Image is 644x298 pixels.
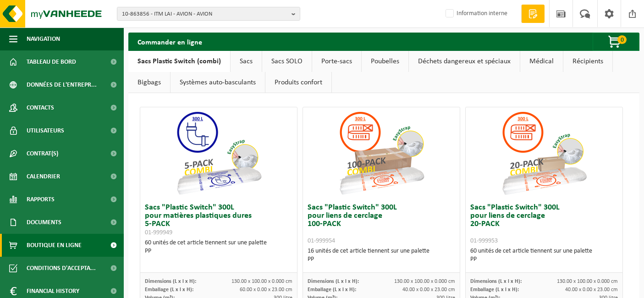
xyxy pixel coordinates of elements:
[231,51,262,72] a: Sacs
[27,73,97,96] span: Données de l'entrepr...
[470,255,618,264] div: PP
[308,279,359,284] span: Dimensions (L x l x H):
[122,7,288,21] span: 10-863856 - ITM LAI - AVION - AVION
[128,72,170,93] a: Bigbags
[336,107,427,199] img: 01-999954
[173,107,264,199] img: 01-999949
[394,279,455,284] span: 130.00 x 100.00 x 0.000 cm
[27,188,55,211] span: Rapports
[145,204,292,237] h3: Sacs "Plastic Switch" 300L pour matières plastiques dures 5-PACK
[470,279,522,284] span: Dimensions (L x l x H):
[308,247,455,264] div: 16 unités de cet article tiennent sur une palette
[27,142,58,165] span: Contrat(s)
[565,287,618,292] span: 40.00 x 0.00 x 23.00 cm
[362,51,408,72] a: Poubelles
[308,255,455,264] div: PP
[27,119,64,142] span: Utilisateurs
[265,72,331,93] a: Produits confort
[520,51,563,72] a: Médical
[27,211,61,234] span: Documents
[557,279,618,284] span: 130.00 x 100.00 x 0.000 cm
[231,279,292,284] span: 130.00 x 100.00 x 0.000 cm
[402,287,455,292] span: 40.00 x 0.00 x 23.00 cm
[27,165,60,188] span: Calendrier
[312,51,361,72] a: Porte-sacs
[409,51,520,72] a: Déchets dangereux et spéciaux
[27,234,82,257] span: Boutique en ligne
[593,33,638,51] button: 0
[617,35,627,44] span: 0
[470,247,618,264] div: 60 unités de cet article tiennent sur une palette
[240,287,292,292] span: 60.00 x 0.00 x 23.00 cm
[117,7,300,21] button: 10-863856 - ITM LAI - AVION - AVION
[27,28,60,50] span: Navigation
[470,237,498,244] span: 01-999953
[145,247,292,255] div: PP
[128,33,211,50] h2: Commander en ligne
[308,237,335,244] span: 01-999954
[145,239,292,255] div: 60 unités de cet article tiennent sur une palette
[145,229,172,236] span: 01-999949
[444,7,507,21] label: Information interne
[470,287,519,292] span: Emballage (L x l x H):
[563,51,612,72] a: Récipients
[262,51,312,72] a: Sacs SOLO
[145,287,193,292] span: Emballage (L x l x H):
[498,107,590,199] img: 01-999953
[171,72,265,93] a: Systèmes auto-basculants
[470,204,618,245] h3: Sacs "Plastic Switch" 300L pour liens de cerclage 20-PACK
[308,287,356,292] span: Emballage (L x l x H):
[27,257,96,280] span: Conditions d'accepta...
[145,279,196,284] span: Dimensions (L x l x H):
[27,50,76,73] span: Tableau de bord
[308,204,455,245] h3: Sacs "Plastic Switch" 300L pour liens de cerclage 100-PACK
[27,96,54,119] span: Contacts
[128,51,230,72] a: Sacs Plastic Switch (combi)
